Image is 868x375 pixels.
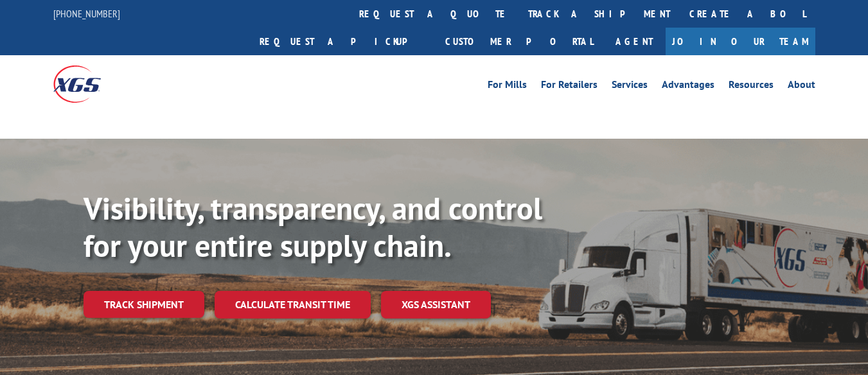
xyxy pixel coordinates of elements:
[488,80,527,94] a: For Mills
[53,7,120,20] a: [PHONE_NUMBER]
[603,28,666,55] a: Agent
[215,291,371,318] a: Calculate transit time
[662,80,714,94] a: Advantages
[84,188,542,265] b: Visibility, transparency, and control for your entire supply chain.
[666,28,815,55] a: Join Our Team
[84,291,204,318] a: Track shipment
[612,80,648,94] a: Services
[381,291,491,318] a: XGS ASSISTANT
[788,80,815,94] a: About
[729,80,774,94] a: Resources
[250,28,436,55] a: Request a pickup
[436,28,603,55] a: Customer Portal
[541,80,598,94] a: For Retailers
